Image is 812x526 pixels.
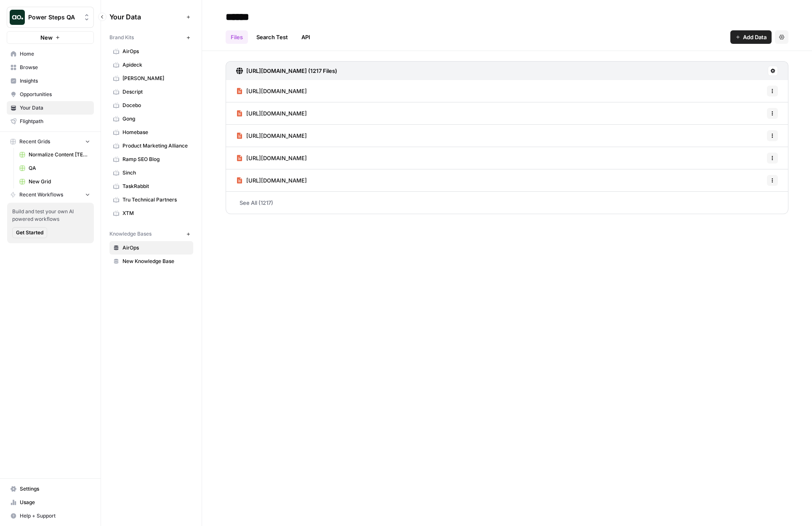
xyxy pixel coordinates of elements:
[109,193,193,207] a: Tru Technical Partners
[226,192,788,214] a: See All (1217)
[16,229,43,236] span: Get Started
[109,72,193,85] a: [PERSON_NAME]
[246,109,307,118] span: [URL][DOMAIN_NAME]
[109,85,193,99] a: Descript
[246,154,307,162] span: [URL][DOMAIN_NAME]
[296,30,315,44] a: API
[7,88,94,101] a: Opportunities
[246,87,307,95] span: [URL][DOMAIN_NAME]
[7,61,94,74] a: Browse
[109,34,134,41] span: Brand Kits
[29,178,90,185] span: New Grid
[109,139,193,153] a: Product Marketing Alliance
[226,30,248,44] a: Files
[122,61,189,69] span: Apideck
[109,112,193,126] a: Gong
[122,102,189,109] span: Docebo
[122,156,189,163] span: Ramp SEO Blog
[12,208,89,223] span: Build and test your own AI powered workflows
[20,64,90,71] span: Browse
[236,62,337,80] a: [URL][DOMAIN_NAME] (1217 Files)
[10,10,25,25] img: Power Steps QA Logo
[109,166,193,180] a: Sinch
[122,196,189,204] span: Tru Technical Partners
[20,77,90,85] span: Insights
[16,161,94,175] a: QA
[109,126,193,139] a: Homebase
[236,147,307,169] a: [URL][DOMAIN_NAME]
[122,142,189,150] span: Product Marketing Alliance
[109,207,193,220] a: XTM
[7,509,94,523] button: Help + Support
[122,244,189,252] span: AirOps
[236,80,307,102] a: [URL][DOMAIN_NAME]
[12,227,47,238] button: Get Started
[7,115,94,128] a: Flightpath
[109,58,193,72] a: Apideck
[7,101,94,115] a: Your Data
[730,30,772,44] button: Add Data
[16,175,94,188] a: New Grid
[236,169,307,191] a: [URL][DOMAIN_NAME]
[246,67,337,75] h3: [URL][DOMAIN_NAME] (1217 Files)
[251,30,293,44] a: Search Test
[109,241,193,255] a: AirOps
[122,48,189,55] span: AirOps
[7,135,94,148] button: Recent Grids
[246,176,307,185] span: [URL][DOMAIN_NAME]
[122,75,189,82] span: [PERSON_NAME]
[109,99,193,112] a: Docebo
[28,13,79,21] span: Power Steps QA
[29,164,90,172] span: QA
[236,102,307,124] a: [URL][DOMAIN_NAME]
[19,138,50,145] span: Recent Grids
[20,118,90,125] span: Flightpath
[122,182,189,190] span: TaskRabbit
[19,191,63,199] span: Recent Workflows
[20,104,90,112] span: Your Data
[109,255,193,268] a: New Knowledge Base
[109,230,152,238] span: Knowledge Bases
[7,496,94,509] a: Usage
[29,151,90,158] span: Normalize Content [TEST CASES]
[20,50,90,58] span: Home
[236,125,307,147] a: [URL][DOMAIN_NAME]
[122,169,189,177] span: Sinch
[122,209,189,217] span: XTM
[40,33,53,42] span: New
[7,482,94,496] a: Settings
[743,33,767,41] span: Add Data
[109,12,183,22] span: Your Data
[122,115,189,123] span: Gong
[20,512,90,520] span: Help + Support
[109,180,193,193] a: TaskRabbit
[16,148,94,161] a: Normalize Content [TEST CASES]
[122,129,189,136] span: Homebase
[122,88,189,96] span: Descript
[20,499,90,506] span: Usage
[7,47,94,61] a: Home
[20,485,90,493] span: Settings
[7,188,94,201] button: Recent Workflows
[122,258,189,265] span: New Knowledge Base
[109,153,193,166] a: Ramp SEO Blog
[109,45,193,58] a: AirOps
[7,7,94,28] button: Workspace: Power Steps QA
[7,74,94,88] a: Insights
[20,91,90,98] span: Opportunities
[7,31,94,44] button: New
[246,131,307,140] span: [URL][DOMAIN_NAME]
